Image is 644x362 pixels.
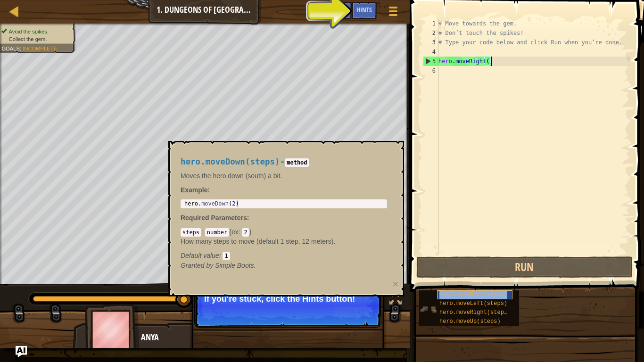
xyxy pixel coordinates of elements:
span: Example [181,186,208,194]
span: hero.moveLeft(steps) [439,300,507,307]
button: Continue [335,305,374,318]
p: How many steps to move (default 1 step, 12 meters). [181,237,387,246]
button: Ask AI [326,2,352,19]
span: Incomplete [23,45,57,51]
span: hero.moveUp(steps) [439,318,501,325]
span: hero.moveDown(steps) [439,291,507,298]
div: Anya [141,331,327,344]
span: : [219,252,223,259]
button: × [393,279,398,289]
button: Show game menu [381,2,405,24]
code: method [285,158,309,167]
span: Hints [356,5,372,14]
span: Required Parameters [181,214,247,222]
code: 1 [223,252,230,260]
span: Default value [181,252,219,259]
img: thang_avatar_frame.png [85,304,140,356]
code: 2 [242,228,249,237]
span: : [247,214,249,222]
p: If you're stuck, click the Hints button! [204,294,372,304]
span: : [20,45,23,51]
li: Collect the gem. [1,35,70,43]
span: hero.moveDown(steps) [181,157,280,166]
code: number [205,228,229,237]
button: Run [416,256,633,278]
span: Goals [1,45,20,51]
p: Moves the hero down (south) a bit. [181,171,387,181]
span: Avoid the spikes. [9,28,49,34]
button: Toggle fullscreen [386,290,405,310]
div: 5 [423,57,438,66]
span: : [201,228,205,236]
div: 4 [423,47,438,57]
em: Simple Boots. [181,262,256,269]
div: 1 [423,19,438,28]
div: 6 [423,66,438,75]
span: hero.moveRight(steps) [439,309,511,316]
button: Ask AI [16,346,27,357]
span: Granted by [181,262,215,269]
li: Avoid the spikes. [1,28,70,35]
div: 2 [423,28,438,38]
strong: : [181,186,210,194]
span: Collect the gem. [9,36,47,42]
span: ex [231,228,239,236]
div: ( ) [181,227,387,260]
h4: - [181,157,387,166]
div: 3 [423,38,438,47]
span: : [239,228,242,236]
code: steps [181,228,201,237]
span: Ask AI [331,5,347,14]
img: portrait.png [419,300,437,318]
